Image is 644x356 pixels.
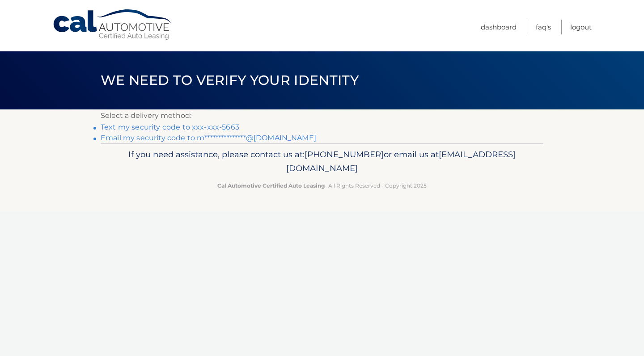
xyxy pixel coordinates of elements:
a: Logout [570,20,592,34]
span: [PHONE_NUMBER] [305,149,384,159]
span: We need to verify your identity [101,72,359,88]
strong: Cal Automotive Certified Auto Leasing [217,182,325,189]
a: Text my security code to xxx-xxx-5663 [101,123,239,131]
p: Select a delivery method: [101,109,543,122]
p: If you need assistance, please contact us at: or email us at [106,147,538,176]
a: FAQ's [536,20,551,34]
p: - All Rights Reserved - Copyright 2025 [106,181,538,190]
a: Cal Automotive [52,9,173,41]
a: Dashboard [481,20,517,34]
